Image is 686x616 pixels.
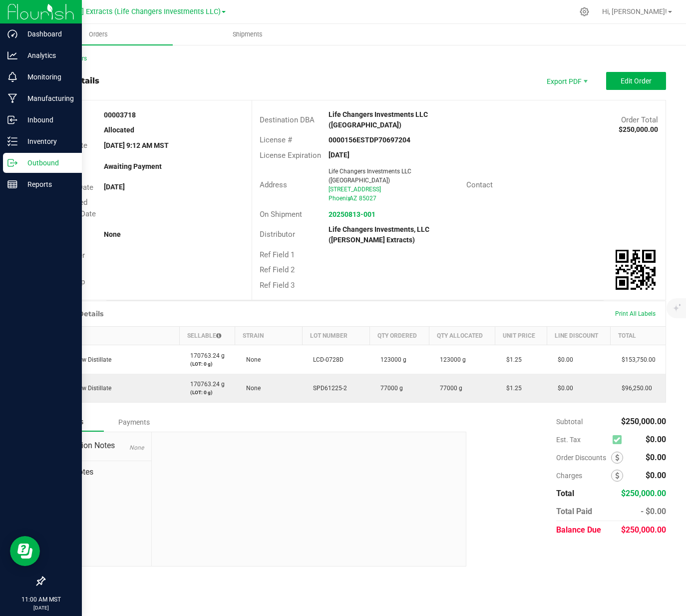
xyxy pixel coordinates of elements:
[556,525,601,535] span: Balance Due
[17,178,77,190] p: Reports
[75,30,121,39] span: Orders
[260,135,292,144] span: License #
[260,230,295,239] span: Distributor
[621,417,666,426] span: $250,000.00
[7,50,17,60] inline-svg: Analytics
[260,281,295,290] span: Ref Field 3
[621,115,658,124] span: Order Total
[646,453,666,462] span: $0.00
[329,151,349,159] strong: [DATE]
[17,49,77,61] p: Analytics
[302,327,369,345] th: Lot Number
[617,385,652,392] span: $96,250.00
[241,385,261,392] span: None
[613,433,626,447] span: Calculate excise tax
[104,141,169,149] strong: [DATE] 9:12 AM MST
[466,180,493,189] span: Contact
[556,418,583,426] span: Subtotal
[7,29,17,39] inline-svg: Dashboard
[179,327,235,345] th: Sellable
[646,435,666,444] span: $0.00
[606,72,666,90] button: Edit Order
[17,28,77,40] p: Dashboard
[349,195,357,202] span: AZ
[7,115,17,125] inline-svg: Inbound
[329,168,411,184] span: Life Changers Investments LLC ([GEOGRAPHIC_DATA])
[24,24,173,45] a: Orders
[501,356,522,363] span: $1.25
[7,179,17,189] inline-svg: Reports
[329,210,375,218] a: 20250813-001
[556,489,574,498] span: Total
[104,183,125,191] strong: [DATE]
[435,385,462,392] span: 77000 g
[4,595,77,604] p: 11:00 AM MST
[553,385,573,392] span: $0.00
[7,136,17,146] inline-svg: Inventory
[104,162,162,170] strong: Awaiting Payment
[185,381,225,388] span: 170763.24 g
[308,356,343,363] span: LCD-0728D
[646,471,666,480] span: $0.00
[616,250,656,290] img: Scan me!
[553,356,573,363] span: $0.00
[375,356,406,363] span: 123000 g
[104,413,164,431] div: Payments
[260,151,321,160] span: License Expiration
[260,180,287,189] span: Address
[611,327,666,345] th: Total
[556,472,611,480] span: Charges
[536,72,596,90] li: Export PDF
[329,186,381,193] span: [STREET_ADDRESS]
[617,356,656,363] span: $153,750.00
[185,389,229,396] p: (LOT: 0 g)
[17,92,77,104] p: Manufacturing
[621,489,666,498] span: $250,000.00
[329,225,429,244] strong: Life Changers Investments, LLC ([PERSON_NAME] Extracts)
[29,7,221,16] span: [PERSON_NAME] Extracts (Life Changers Investments LLC)
[4,604,77,612] p: [DATE]
[369,327,429,345] th: Qty Ordered
[329,195,350,202] span: Phoenix
[185,352,225,359] span: 170763.24 g
[547,327,610,345] th: Line Discount
[10,536,40,566] iframe: Resource center
[375,385,403,392] span: 77000 g
[429,327,495,345] th: Qty Allocated
[260,250,295,259] span: Ref Field 1
[7,93,17,103] inline-svg: Manufacturing
[621,525,666,535] span: $250,000.00
[260,115,315,124] span: Destination DBA
[7,72,17,82] inline-svg: Monitoring
[348,195,349,202] span: ,
[241,356,261,363] span: None
[641,507,666,516] span: - $0.00
[104,230,121,238] strong: None
[621,77,652,85] span: Edit Order
[17,71,77,83] p: Monitoring
[52,466,144,478] span: Order Notes
[308,385,347,392] span: SPD61225-2
[173,24,322,45] a: Shipments
[104,111,136,119] strong: 00003718
[616,250,656,290] qrcode: 00003718
[359,195,376,202] span: 85027
[129,444,144,451] span: None
[578,7,591,16] div: Manage settings
[619,125,658,133] strong: $250,000.00
[7,158,17,168] inline-svg: Outbound
[104,126,134,134] strong: Allocated
[501,385,522,392] span: $1.25
[260,265,295,274] span: Ref Field 2
[495,327,547,345] th: Unit Price
[17,135,77,147] p: Inventory
[17,114,77,126] p: Inbound
[260,210,302,219] span: On Shipment
[556,507,592,516] span: Total Paid
[17,157,77,169] p: Outbound
[556,436,609,444] span: Est. Tax
[45,327,180,345] th: Item
[235,327,303,345] th: Strain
